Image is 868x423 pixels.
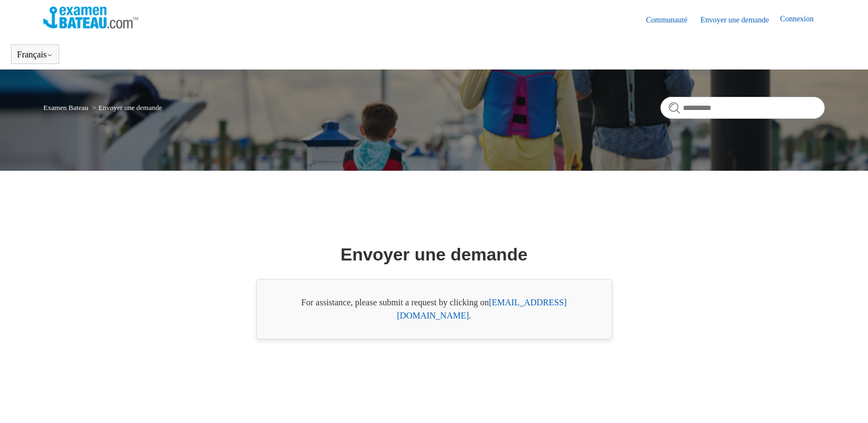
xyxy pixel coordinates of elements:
li: Envoyer une demande [90,103,162,112]
div: For assistance, please submit a request by clicking on . [256,279,612,339]
h1: Envoyer une demande [341,241,527,268]
li: Examen Bateau [43,103,90,112]
a: Examen Bateau [43,103,88,112]
a: [EMAIL_ADDRESS][DOMAIN_NAME] [397,298,567,320]
img: Page d’accueil du Centre d’aide Examen Bateau [43,7,138,28]
a: Envoyer une demande [700,14,780,26]
div: Live chat [831,386,860,415]
button: Français [17,50,53,60]
input: Rechercher [660,97,825,119]
a: Communauté [646,14,698,26]
a: Connexion [780,13,824,26]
